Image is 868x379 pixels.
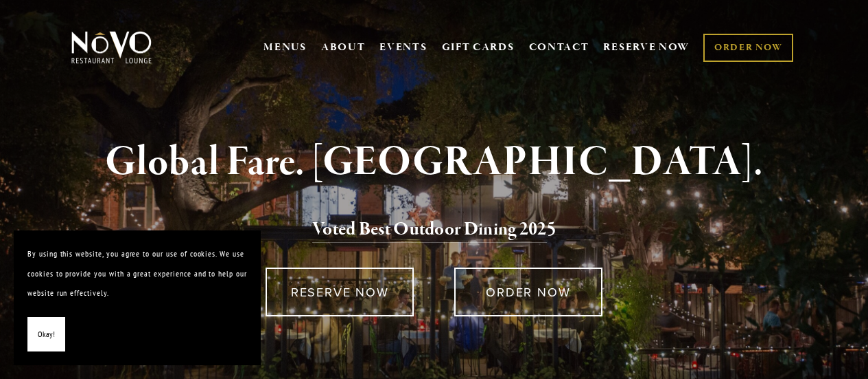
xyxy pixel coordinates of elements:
[379,41,427,54] a: EVENTS
[38,325,55,345] span: Okay!
[105,136,763,188] strong: Global Fare. [GEOGRAPHIC_DATA].
[321,41,366,54] a: ABOUT
[312,217,547,243] a: Voted Best Outdoor Dining 202
[703,34,793,62] a: ORDER NOW
[454,268,602,316] a: ORDER NOW
[27,244,247,303] p: By using this website, you agree to our use of cookies. We use cookies to provide you with a grea...
[14,230,261,365] section: Cookie banner
[27,317,65,352] button: Okay!
[603,34,690,61] a: RESERVE NOW
[91,215,777,244] h2: 5
[529,34,589,61] a: CONTACT
[266,268,414,316] a: RESERVE NOW
[69,30,154,65] img: Novo Restaurant &amp; Lounge
[442,34,515,61] a: GIFT CARDS
[263,41,307,54] a: MENUS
